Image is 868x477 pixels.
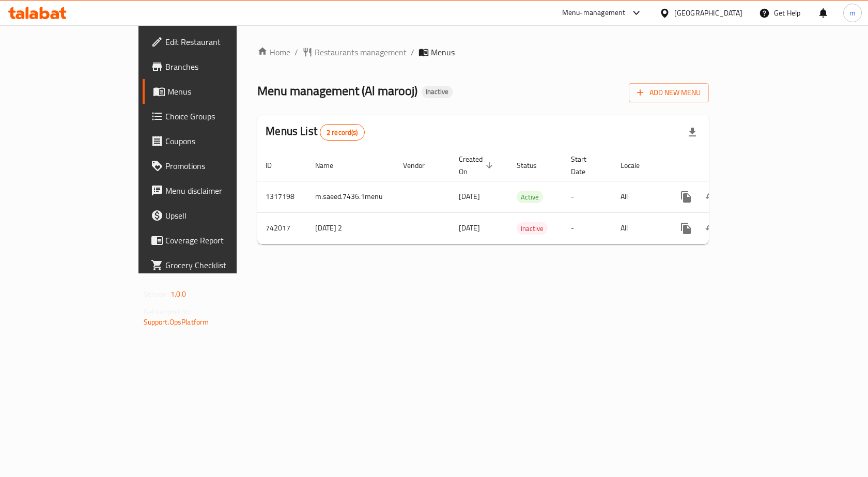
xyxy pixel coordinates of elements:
[431,46,455,58] span: Menus
[307,181,395,212] td: m.saeed.7436.1menu
[674,7,742,19] div: [GEOGRAPHIC_DATA]
[143,129,284,153] a: Coupons
[302,46,407,58] a: Restaurants management
[459,190,480,203] span: [DATE]
[320,124,365,141] div: Total records count
[165,160,275,172] span: Promotions
[257,79,417,102] span: Menu management ( Al marooj )
[266,124,364,141] h2: Menus List
[411,46,414,58] li: /
[563,181,612,212] td: -
[165,110,275,122] span: Choice Groups
[517,191,543,203] span: Active
[143,29,284,54] a: Edit Restaurant
[165,234,275,247] span: Coverage Report
[517,159,550,172] span: Status
[144,287,169,301] span: Version:
[171,287,187,301] span: 1.0.0
[143,203,284,228] a: Upsell
[621,159,653,172] span: Locale
[143,228,284,253] a: Coverage Report
[403,159,438,172] span: Vendor
[143,153,284,178] a: Promotions
[165,184,275,197] span: Menu disclaimer
[674,216,699,241] button: more
[143,104,284,129] a: Choice Groups
[144,305,191,318] span: Get support on:
[167,85,275,98] span: Menus
[459,221,480,235] span: [DATE]
[459,153,496,178] span: Created On
[629,83,709,102] button: Add New Menu
[674,184,699,209] button: more
[517,223,548,235] span: Inactive
[563,212,612,244] td: -
[665,150,781,181] th: Actions
[612,212,665,244] td: All
[307,212,395,244] td: [DATE] 2
[571,153,600,178] span: Start Date
[849,7,856,19] span: m
[295,46,298,58] li: /
[143,79,284,104] a: Menus
[165,60,275,73] span: Branches
[422,86,453,98] div: Inactive
[143,54,284,79] a: Branches
[699,216,723,241] button: Change Status
[257,150,781,244] table: enhanced table
[315,46,407,58] span: Restaurants management
[680,120,705,145] div: Export file
[165,259,275,271] span: Grocery Checklist
[699,184,723,209] button: Change Status
[517,191,543,203] div: Active
[422,87,453,96] span: Inactive
[165,135,275,147] span: Coupons
[315,159,347,172] span: Name
[266,159,285,172] span: ID
[143,178,284,203] a: Menu disclaimer
[320,128,364,137] span: 2 record(s)
[165,209,275,222] span: Upsell
[562,7,626,19] div: Menu-management
[612,181,665,212] td: All
[257,46,709,58] nav: breadcrumb
[637,86,701,99] span: Add New Menu
[143,253,284,278] a: Grocery Checklist
[144,315,209,329] a: Support.OpsPlatform
[165,36,275,48] span: Edit Restaurant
